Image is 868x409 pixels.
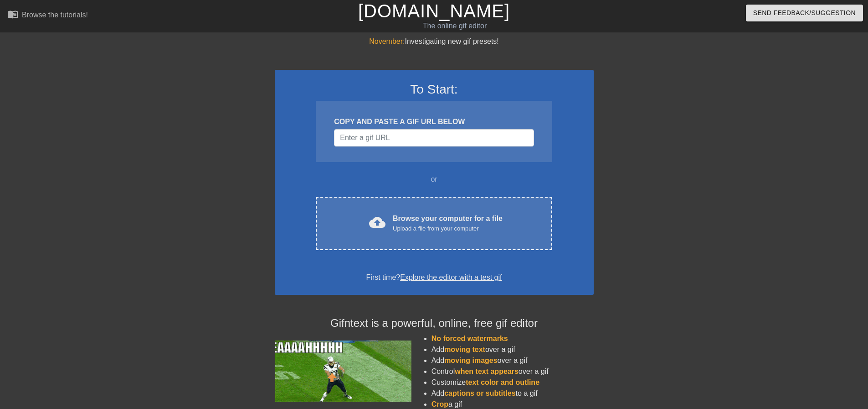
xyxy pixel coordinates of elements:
[275,341,411,402] img: football_small.gif
[431,377,594,388] li: Customize
[431,366,594,377] li: Control over a gif
[393,213,503,233] div: Browse your computer for a file
[431,335,508,342] span: No forced watermarks
[334,116,534,127] div: COPY AND PASTE A GIF URL BELOW
[444,389,515,397] span: captions or subtitles
[369,37,405,45] span: November:
[431,400,448,408] span: Crop
[358,1,510,21] a: [DOMAIN_NAME]
[287,272,582,283] div: First time?
[369,214,385,231] span: cloud_upload
[7,9,18,20] span: menu_book
[444,357,497,364] span: moving images
[298,174,570,185] div: or
[22,11,88,19] div: Browse the tutorials!
[753,7,856,19] span: Send Feedback/Suggestion
[287,82,582,97] h3: To Start:
[275,317,594,330] h4: Gifntext is a powerful, online, free gif editor
[455,367,519,375] span: when text appears
[7,9,88,23] a: Browse the tutorials!
[400,273,502,281] a: Explore the editor with a test gif
[444,346,485,353] span: moving text
[431,355,594,366] li: Add over a gif
[431,388,594,399] li: Add to a gif
[746,5,863,21] button: Send Feedback/Suggestion
[431,344,594,355] li: Add over a gif
[275,36,594,47] div: Investigating new gif presets!
[466,378,539,386] span: text color and outline
[334,129,534,147] input: Username
[294,21,616,31] div: The online gif editor
[393,224,503,233] div: Upload a file from your computer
